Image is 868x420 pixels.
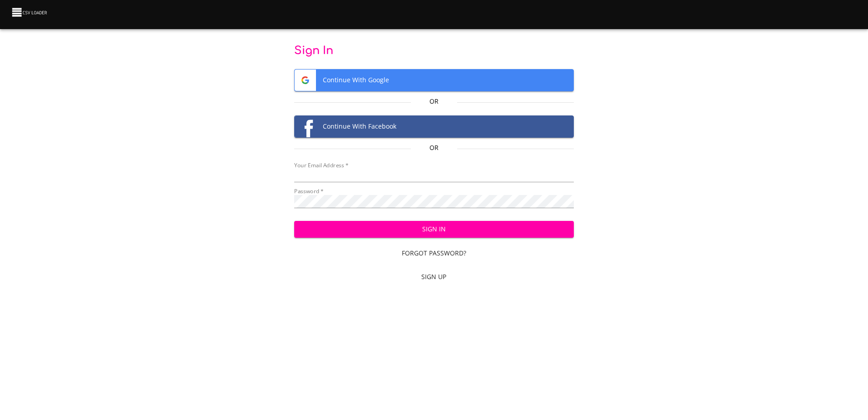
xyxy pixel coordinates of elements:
span: Sign In [301,224,567,235]
button: Sign In [294,221,574,238]
span: Continue With Google [295,70,573,91]
label: Your Email Address [294,163,348,168]
img: Facebook logo [295,116,316,137]
span: Sign Up [298,271,570,283]
span: Forgot Password? [298,248,570,259]
p: Sign In [294,44,574,58]
img: CSV Loader [11,6,49,19]
img: Google logo [295,70,316,91]
button: Facebook logoContinue With Facebook [294,115,574,138]
a: Sign Up [294,269,574,285]
p: Or [411,143,458,152]
a: Forgot Password? [294,245,574,262]
p: Or [411,97,458,106]
span: Continue With Facebook [295,116,573,137]
label: Password [294,189,324,194]
button: Google logoContinue With Google [294,69,574,91]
